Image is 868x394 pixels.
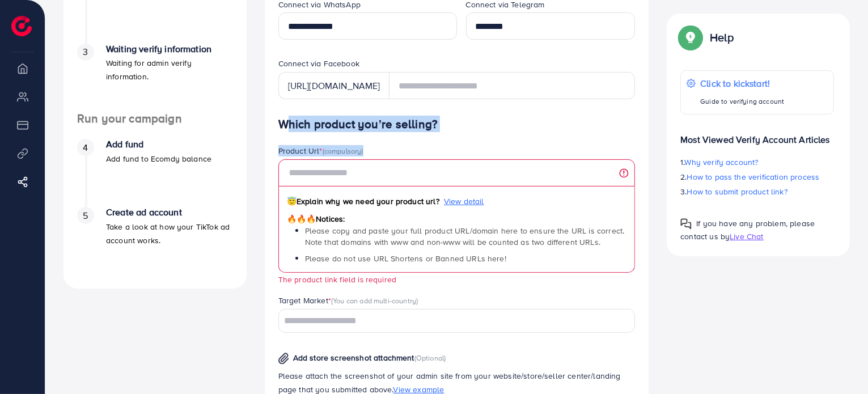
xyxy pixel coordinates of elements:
[106,139,211,150] h4: Add fund
[11,16,32,36] img: logo
[106,207,233,218] h4: Create ad account
[63,112,247,126] h4: Run your campaign
[680,218,692,230] img: Popup guide
[278,309,636,332] div: Search for option
[700,95,784,108] p: Guide to verifying account
[305,225,625,248] span: Please copy and paste your full product URL/domain here to ensure the URL is correct. Note that d...
[287,196,297,207] span: 😇
[278,295,418,306] label: Target Market
[680,218,815,242] span: If you have any problem, please contact us by
[106,56,233,83] p: Waiting for admin verify information.
[106,152,211,166] p: Add fund to Ecomdy balance
[680,170,834,184] p: 2.
[444,196,484,207] span: View detail
[680,27,701,48] img: Popup guide
[414,353,446,363] span: (Optional)
[278,72,389,99] div: [URL][DOMAIN_NAME]
[331,295,418,306] span: (You can add multi-country)
[687,171,820,183] span: How to pass the verification process
[680,124,834,146] p: Most Viewed Verify Account Articles
[710,31,734,44] p: Help
[63,207,247,275] li: Create ad account
[305,253,506,264] span: Please do not use URL Shortens or Banned URLs here!
[730,231,763,242] span: Live Chat
[680,155,834,169] p: 1.
[687,186,787,197] span: How to submit product link?
[287,213,345,224] span: Notices:
[63,44,247,112] li: Waiting verify information
[820,343,859,385] iframe: Chat
[278,145,363,156] label: Product Url
[278,274,396,285] small: The product link field is required
[323,146,363,156] span: (compulsory)
[106,220,233,247] p: Take a look at how your TikTok ad account works.
[278,58,359,69] label: Connect via Facebook
[293,352,414,363] span: Add store screenshot attachment
[278,117,636,132] h4: Which product you’re selling?
[685,156,759,168] span: Why verify account?
[700,77,784,90] p: Click to kickstart!
[83,209,88,222] span: 5
[83,45,88,58] span: 3
[287,196,439,207] span: Explain why we need your product url?
[83,141,88,154] span: 4
[63,139,247,207] li: Add fund
[680,185,834,198] p: 3.
[280,312,621,330] input: Search for option
[278,353,289,365] img: img
[287,213,316,224] span: 🔥🔥🔥
[106,44,233,54] h4: Waiting verify information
